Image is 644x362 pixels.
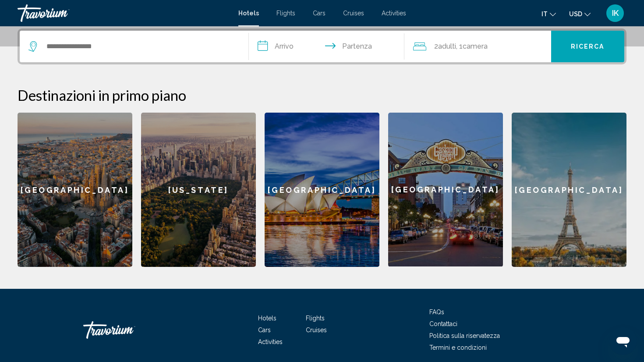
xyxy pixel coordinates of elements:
a: Activities [382,10,406,17]
span: IK [612,9,619,18]
button: Change language [541,7,556,20]
a: Flights [276,10,295,17]
a: Cruises [306,327,327,334]
button: Check in and out dates [249,31,404,62]
a: Hotels [258,315,276,322]
a: Hotels [238,10,259,17]
a: Politica sulla riservatezza [429,332,500,339]
a: Termini e condizioni [429,344,487,351]
h2: Destinazioni in primo piano [18,86,626,104]
a: Activities [258,338,283,345]
button: Travelers: 2 adults, 0 children [404,31,551,62]
span: USD [569,11,582,18]
a: [GEOGRAPHIC_DATA] [265,113,379,267]
button: User Menu [604,4,626,22]
a: [US_STATE] [141,113,256,267]
a: Travorium [83,317,171,343]
a: Cruises [343,10,364,17]
a: [GEOGRAPHIC_DATA] [388,113,503,267]
span: 2 [434,40,456,53]
a: Travorium [18,4,230,22]
a: Contattaci [429,320,457,327]
a: Cars [258,327,271,334]
a: [GEOGRAPHIC_DATA] [18,113,132,267]
a: [GEOGRAPHIC_DATA] [512,113,626,267]
span: it [541,11,548,18]
span: , 1 [456,40,488,53]
iframe: Pulsante per aprire la finestra di messaggistica [609,327,637,355]
div: Search widget [20,31,624,62]
button: Ricerca [551,31,625,62]
button: Change currency [569,7,591,20]
span: Camera [463,42,488,50]
span: Ricerca [571,43,605,50]
span: Adulti [438,42,456,50]
a: FAQs [429,309,444,316]
a: Flights [306,315,325,322]
a: Cars [313,10,326,17]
